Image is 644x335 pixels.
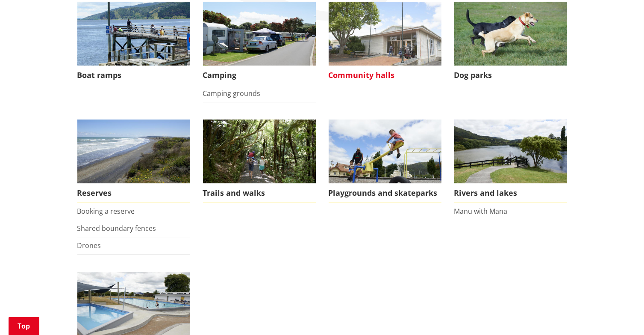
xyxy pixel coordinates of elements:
a: Find your local dog park Dog parks [454,2,567,85]
a: Manu with Mana [454,206,508,216]
span: Rivers and lakes [454,183,567,203]
img: Find your local dog park [454,2,567,66]
span: Community halls [329,66,441,85]
a: A family enjoying a playground in Ngaruawahia Playgrounds and skateparks [329,120,441,203]
span: Trails and walks [203,183,316,203]
a: Port Waikato coastal reserve Reserves [77,120,190,203]
img: Port Waikato coastal reserve [77,120,190,183]
a: The Waikato River flowing through Ngaruawahia Rivers and lakes [454,120,567,203]
a: Bridal Veil Falls scenic walk is located near Raglan in the Waikato Trails and walks [203,120,316,203]
a: Port Waikato council maintained boat ramp Boat ramps [77,2,190,85]
img: Port Waikato boat ramp [77,2,190,66]
span: Camping [203,66,316,85]
span: Boat ramps [77,66,190,85]
iframe: Messenger Launcher [605,299,635,330]
a: Shared boundary fences [77,224,156,233]
a: camping-ground-v2 Camping [203,2,316,85]
a: Camping grounds [203,89,261,98]
img: camping-ground-v2 [203,2,316,66]
img: Bridal Veil Falls [203,120,316,183]
span: Playgrounds and skateparks [329,183,441,203]
span: Dog parks [454,66,567,85]
img: Waikato River, Ngaruawahia [454,120,567,183]
img: Ngaruawahia Memorial Hall [329,2,441,66]
a: Booking a reserve [77,206,135,216]
a: Ngaruawahia Memorial Hall Community halls [329,2,441,85]
span: Reserves [77,183,190,203]
a: Top [9,317,39,335]
a: Drones [77,241,101,250]
img: Playground in Ngaruawahia [329,120,441,183]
